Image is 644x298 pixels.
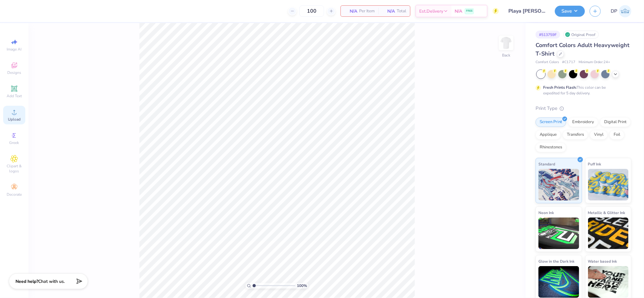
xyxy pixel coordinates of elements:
span: Puff Ink [588,161,601,167]
div: Back [502,52,510,58]
span: N/A [455,8,462,15]
img: Standard [538,169,579,200]
img: Neon Ink [538,218,579,249]
button: Save [555,6,585,17]
img: Darlene Padilla [619,5,631,17]
span: # C1717 [562,60,575,65]
span: N/A [345,8,357,15]
span: Comfort Colors Adult Heavyweight T-Shirt [536,41,629,57]
div: Applique [536,130,561,140]
span: FREE [466,9,473,13]
input: – – [299,5,324,17]
div: This color can be expedited for 5 day delivery. [543,85,621,96]
div: Foil [610,130,624,140]
span: Add Text [7,93,22,98]
span: Upload [8,117,21,122]
img: Metallic & Glitter Ink [588,218,629,249]
span: Designs [7,70,21,75]
span: DP [611,8,617,15]
div: Rhinestones [536,143,566,152]
span: Image AI [7,47,22,52]
img: Puff Ink [588,169,629,200]
span: Minimum Order: 24 + [579,60,610,65]
div: Original Proof [563,31,599,39]
span: Decorate [7,192,22,197]
span: Glow in the Dark Ink [538,258,574,265]
span: Standard [538,161,555,167]
div: Vinyl [590,130,608,140]
span: Comfort Colors [536,60,559,65]
span: Neon Ink [538,209,554,216]
img: Back [500,37,512,49]
span: Chat with us. [38,278,65,284]
span: Total [397,8,406,15]
span: Per Item [359,8,375,15]
span: Est. Delivery [419,8,443,15]
span: Greek [9,140,19,145]
div: Transfers [563,130,588,140]
div: Embroidery [568,117,598,127]
a: DP [611,5,631,17]
div: Screen Print [536,117,566,127]
img: Water based Ink [588,266,629,298]
img: Glow in the Dark Ink [538,266,579,298]
span: 100 % [297,283,307,289]
span: Clipart & logos [3,164,25,174]
span: Water based Ink [588,258,617,265]
input: Untitled Design [504,5,550,17]
span: N/A [382,8,395,15]
div: # 513759F [536,31,560,39]
strong: Need help? [15,278,38,284]
div: Digital Print [600,117,631,127]
strong: Fresh Prints Flash: [543,85,577,90]
span: Metallic & Glitter Ink [588,209,625,216]
div: Print Type [536,105,631,112]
